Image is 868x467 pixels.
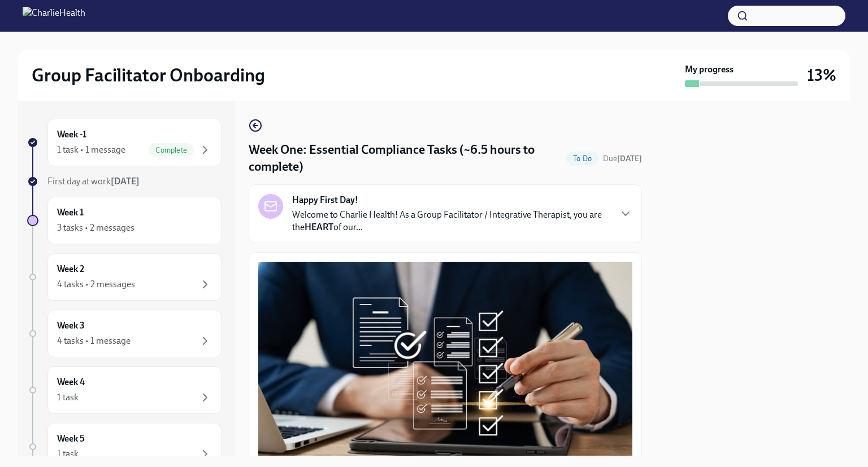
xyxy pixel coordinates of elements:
[57,391,79,404] div: 1 task
[292,194,358,206] strong: Happy First Day!
[149,146,194,154] span: Complete
[57,128,86,141] h6: Week -1
[57,222,134,234] div: 3 tasks • 2 messages
[57,206,84,219] h6: Week 1
[305,222,333,232] strong: HEART
[27,253,222,301] a: Week 24 tasks • 2 messages
[57,433,85,445] h6: Week 5
[57,278,135,291] div: 4 tasks • 2 messages
[57,144,125,156] div: 1 task • 1 message
[57,263,84,275] h6: Week 2
[27,310,222,357] a: Week 34 tasks • 1 message
[603,153,642,164] span: September 22nd, 2025 09:00
[47,176,140,187] span: First day at work
[603,154,642,163] span: Due
[685,63,734,76] strong: My progress
[27,175,222,188] a: First day at work[DATE]
[807,65,836,85] h3: 13%
[57,335,131,347] div: 4 tasks • 1 message
[27,119,222,166] a: Week -11 task • 1 messageComplete
[32,64,265,87] h2: Group Facilitator Onboarding
[566,154,598,163] span: To Do
[57,448,79,460] div: 1 task
[292,209,610,233] p: Welcome to Charlie Health! As a Group Facilitator / Integrative Therapist, you are the of our...
[258,262,632,457] button: Zoom image
[249,141,562,175] h4: Week One: Essential Compliance Tasks (~6.5 hours to complete)
[111,176,140,187] strong: [DATE]
[57,319,85,332] h6: Week 3
[27,366,222,414] a: Week 41 task
[27,197,222,244] a: Week 13 tasks • 2 messages
[57,376,85,388] h6: Week 4
[23,7,85,25] img: CharlieHealth
[617,154,642,163] strong: [DATE]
